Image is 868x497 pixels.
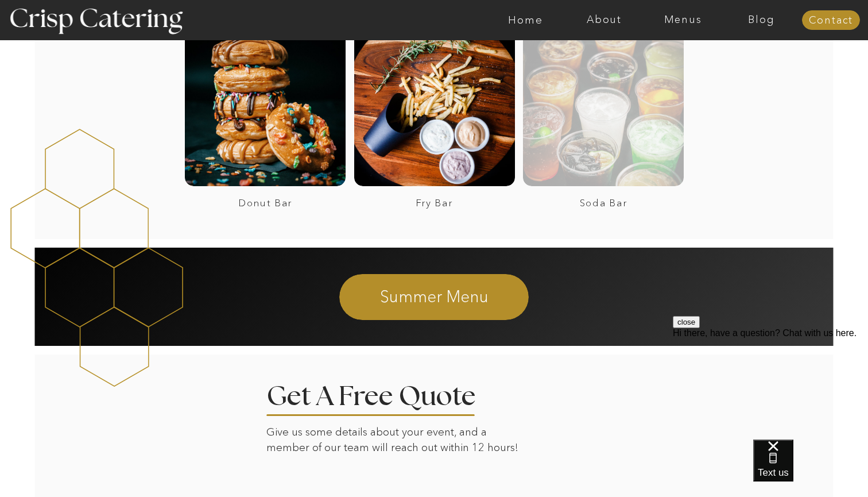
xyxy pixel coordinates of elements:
[356,198,512,209] a: Fry Bar
[266,425,526,459] p: Give us some details about your event, and a member of our team will reach out within 12 hours!
[266,383,511,404] h2: Get A Free Quote
[802,15,860,26] a: Contact
[722,14,801,26] a: Blog
[644,14,722,26] a: Menus
[525,198,681,209] a: Soda Bar
[486,14,565,26] a: Home
[565,14,644,26] a: About
[753,440,868,497] iframe: podium webchat widget bubble
[278,286,590,306] a: Summer Menu
[187,198,343,209] a: Donut Bar
[673,316,868,454] iframe: podium webchat widget prompt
